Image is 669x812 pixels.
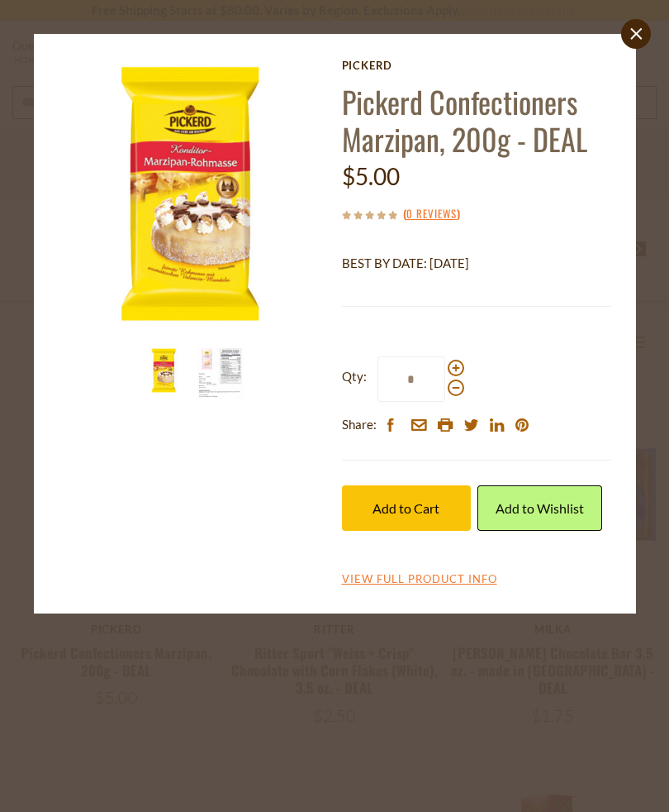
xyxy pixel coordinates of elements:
[342,253,611,274] p: BEST BY DATE: [DATE]
[59,59,328,328] img: Pickerd Confectioners Marzipan, 200g - DEAL
[477,485,602,531] a: Add to Wishlist
[342,162,400,190] span: $5.00
[342,572,497,587] a: View Full Product Info
[141,347,187,394] img: Pickerd Confectioners Marzipan, 200g - DEAL
[342,79,587,160] a: Pickerd Confectioners Marzipan, 200g - DEAL
[406,205,457,223] a: 0 Reviews
[197,347,244,399] img: Pickerd Confectioners Marzipan, 200g - DEAL
[342,59,611,72] a: Pickerd
[377,356,445,402] input: Qty:
[342,414,377,435] span: Share:
[372,500,439,516] span: Add to Cart
[403,205,460,222] span: ( )
[342,485,471,531] button: Add to Cart
[342,366,367,387] strong: Qty:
